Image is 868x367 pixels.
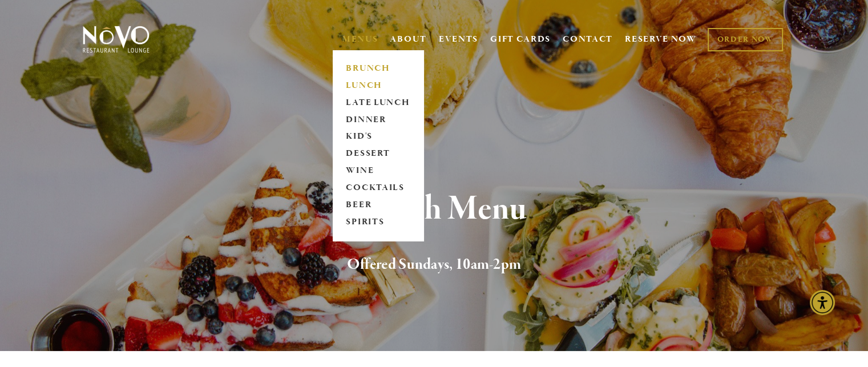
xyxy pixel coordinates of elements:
[342,77,414,94] a: LUNCH
[439,34,478,45] a: EVENTS
[708,28,782,51] a: ORDER NOW
[342,128,414,146] a: KID'S
[342,146,414,163] a: DESSERT
[563,29,613,50] a: CONTACT
[342,180,414,197] a: COCKTAILS
[342,94,414,111] a: LATE LUNCH
[80,25,152,54] img: Novo Restaurant &amp; Lounge
[342,163,414,180] a: WINE
[342,60,414,77] a: BRUNCH
[342,111,414,128] a: DINNER
[102,253,767,277] h2: Offered Sundays, 10am-2pm
[625,29,697,50] a: RESERVE NOW
[342,214,414,231] a: SPIRITS
[390,34,427,45] a: ABOUT
[102,191,767,228] h1: Brunch Menu
[342,197,414,214] a: BEER
[342,34,378,45] a: MENUS
[490,29,551,50] a: GIFT CARDS
[810,290,835,315] div: Accessibility Menu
